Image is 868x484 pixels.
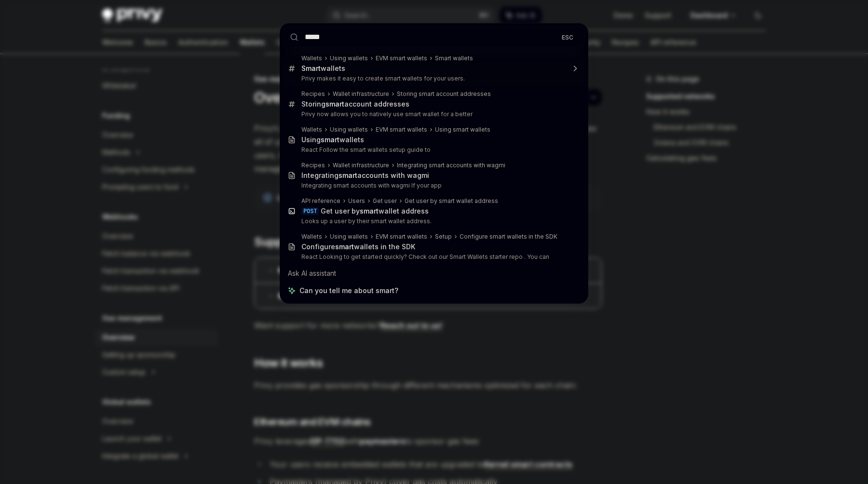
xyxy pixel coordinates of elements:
[335,242,354,251] b: smart
[333,161,389,169] div: Wallet infrastructure
[283,265,585,282] div: Ask AI assistant
[376,233,427,241] div: EVM smart wallets
[330,54,368,62] div: Using wallets
[301,54,322,62] div: Wallets
[373,197,397,205] div: Get user
[348,197,365,205] div: Users
[559,32,576,42] div: ESC
[301,146,565,154] p: React Follow the smart wallets setup guide to
[330,126,368,134] div: Using wallets
[301,110,565,118] p: Privy now allows you to natively use smart wallet for a better
[301,197,340,205] div: API reference
[301,64,321,72] b: Smart
[301,126,322,134] div: Wallets
[376,54,427,62] div: EVM smart wallets
[301,75,565,82] p: Privy makes it easy to create smart wallets for your users.
[301,242,415,251] div: Configure wallets in the SDK
[376,126,427,134] div: EVM smart wallets
[301,253,565,261] p: React Looking to get started quickly? Check out our Smart Wallets starter repo . You can
[301,135,364,144] div: Using wallets
[460,233,557,241] div: Configure smart wallets in the SDK
[321,207,429,215] div: Get user by wallet address
[397,90,491,98] div: Storing smart account addresses
[301,171,429,180] div: Integrating accounts with wagmi
[435,54,473,62] div: Smart wallets
[397,161,505,169] div: Integrating smart accounts with wagmi
[360,207,379,215] b: smart
[299,286,398,296] span: Can you tell me about smart?
[333,90,389,98] div: Wallet infrastructure
[325,100,344,108] b: smart
[301,90,325,98] div: Recipes
[435,126,490,134] div: Using smart wallets
[301,233,322,241] div: Wallets
[301,182,565,189] p: Integrating smart accounts with wagmi If your app
[321,135,339,144] b: smart
[339,171,357,179] b: smart
[301,64,345,73] div: wallets
[405,197,498,205] div: Get user by smart wallet address
[301,100,409,108] div: Storing account addresses
[435,233,452,241] div: Setup
[301,207,319,215] div: POST
[301,161,325,169] div: Recipes
[301,217,565,225] p: Looks up a user by their smart wallet address.
[330,233,368,241] div: Using wallets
